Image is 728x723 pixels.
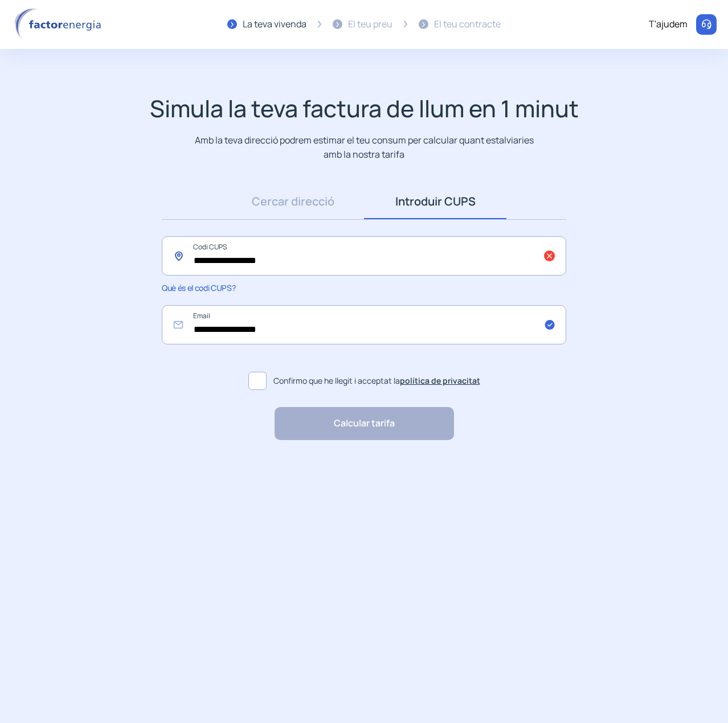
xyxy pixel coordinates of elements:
span: Què és el codi CUPS? [162,282,235,293]
p: Amb la teva direcció podrem estimar el teu consum per calcular quant estalviaries amb la nostra t... [193,133,536,161]
h1: Simula la teva factura de llum en 1 minut [150,95,579,122]
a: Introduir CUPS [364,184,506,219]
span: Confirmo que he llegit i acceptat la [273,375,480,387]
img: logo factor [11,8,108,41]
div: T'ajudem [649,17,688,32]
a: política de privacitat [400,375,480,386]
div: El teu contracte [434,17,501,32]
a: Cercar direcció [222,184,364,219]
div: El teu preu [348,17,392,32]
div: La teva vivenda [243,17,306,32]
img: llamar [701,19,712,30]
